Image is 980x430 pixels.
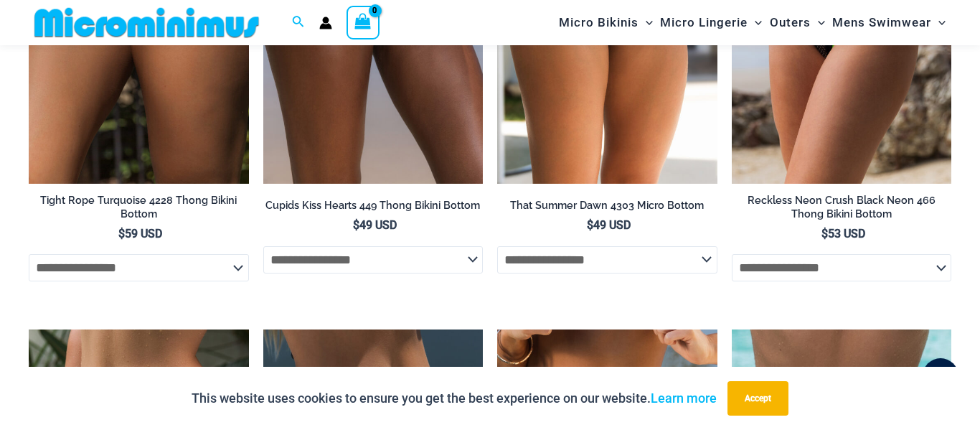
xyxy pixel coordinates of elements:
span: $ [353,218,359,232]
a: That Summer Dawn 4303 Micro Bottom [497,199,717,218]
a: Mens SwimwearMenu ToggleMenu Toggle [829,4,949,41]
span: Menu Toggle [639,4,653,41]
span: Micro Lingerie [660,4,748,41]
a: OutersMenu ToggleMenu Toggle [766,4,829,41]
a: Micro BikinisMenu ToggleMenu Toggle [555,4,656,41]
bdi: 49 USD [353,218,397,232]
a: Reckless Neon Crush Black Neon 466 Thong Bikini Bottom [732,194,952,226]
a: Search icon link [292,14,305,32]
h2: That Summer Dawn 4303 Micro Bottom [497,199,717,212]
span: Menu Toggle [931,4,946,41]
bdi: 53 USD [821,227,865,240]
span: Menu Toggle [811,4,825,41]
span: $ [587,218,593,232]
h2: Reckless Neon Crush Black Neon 466 Thong Bikini Bottom [732,194,952,220]
a: Learn more [651,391,717,406]
a: Tight Rope Turquoise 4228 Thong Bikini Bottom [29,194,249,226]
bdi: 49 USD [587,218,631,232]
img: MM SHOP LOGO FLAT [29,6,265,39]
span: Outers [770,4,811,41]
h2: Tight Rope Turquoise 4228 Thong Bikini Bottom [29,194,249,220]
a: Account icon link [319,17,332,29]
span: $ [118,227,125,240]
span: Menu Toggle [748,4,762,41]
span: $ [821,227,828,240]
h2: Cupids Kiss Hearts 449 Thong Bikini Bottom [263,199,484,212]
bdi: 59 USD [118,227,162,240]
button: Accept [727,381,788,416]
span: Mens Swimwear [832,4,931,41]
p: This website uses cookies to ensure you get the best experience on our website. [192,388,717,409]
a: Micro LingerieMenu ToggleMenu Toggle [656,4,765,41]
span: Micro Bikinis [559,4,639,41]
a: View Shopping Cart, empty [347,6,380,39]
nav: Site Navigation [553,2,951,43]
a: Cupids Kiss Hearts 449 Thong Bikini Bottom [263,199,484,218]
